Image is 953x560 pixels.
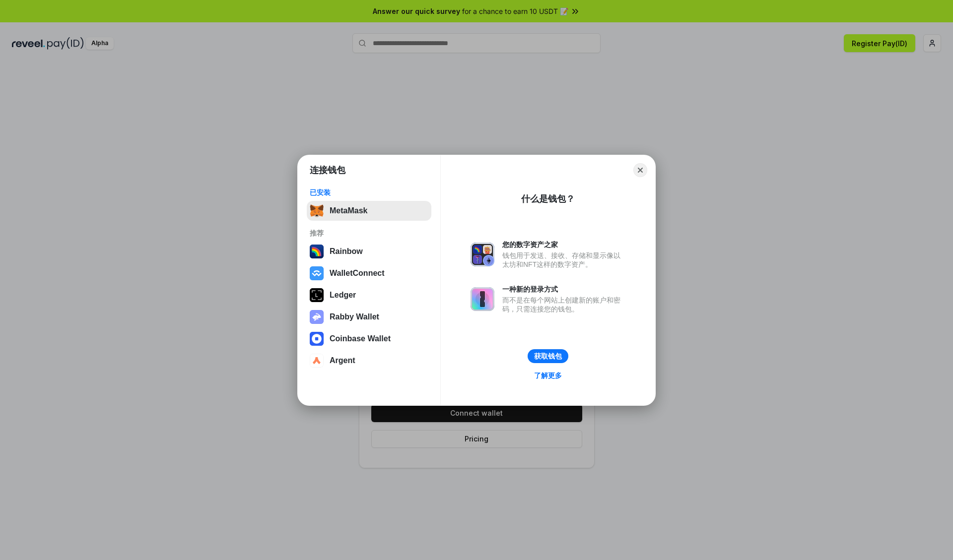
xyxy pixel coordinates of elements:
[528,349,568,363] button: 获取钱包
[307,307,431,327] button: Rabby Wallet
[330,206,367,215] div: MetaMask
[307,263,431,283] button: WalletConnect
[310,288,324,302] img: svg+xml,%3Csvg%20xmlns%3D%22http%3A%2F%2Fwww.w3.org%2F2000%2Fsvg%22%20width%3D%2228%22%20height%3...
[502,285,625,294] div: 一种新的登录方式
[307,242,431,261] button: Rainbow
[471,243,494,266] img: svg+xml,%3Csvg%20xmlns%3D%22http%3A%2F%2Fwww.w3.org%2F2000%2Fsvg%22%20fill%3D%22none%22%20viewBox...
[330,312,379,321] div: Rabby Wallet
[310,310,324,324] img: svg+xml,%3Csvg%20xmlns%3D%22http%3A%2F%2Fwww.w3.org%2F2000%2Fsvg%22%20fill%3D%22none%22%20viewBox...
[310,266,324,280] img: svg+xml,%3Csvg%20width%3D%2228%22%20height%3D%2228%22%20viewBox%3D%220%200%2028%2028%22%20fill%3D...
[330,356,355,365] div: Argent
[502,240,625,249] div: 您的数字资产之家
[310,164,345,176] h1: 连接钱包
[307,329,431,349] button: Coinbase Wallet
[330,334,391,343] div: Coinbase Wallet
[307,285,431,305] button: Ledger
[471,287,494,311] img: svg+xml,%3Csvg%20xmlns%3D%22http%3A%2F%2Fwww.w3.org%2F2000%2Fsvg%22%20fill%3D%22none%22%20viewBox...
[330,269,385,278] div: WalletConnect
[310,245,324,258] img: svg+xml,%3Csvg%20width%3D%22120%22%20height%3D%22120%22%20viewBox%3D%220%200%20120%20120%22%20fil...
[310,229,428,238] div: 推荐
[330,247,363,256] div: Rainbow
[307,201,431,221] button: MetaMask
[330,291,356,300] div: Ledger
[534,371,562,380] div: 了解更多
[633,163,647,177] button: Close
[528,369,568,382] a: 了解更多
[310,204,324,218] img: svg+xml,%3Csvg%20fill%3D%22none%22%20height%3D%2233%22%20viewBox%3D%220%200%2035%2033%22%20width%...
[307,351,431,371] button: Argent
[521,193,575,205] div: 什么是钱包？
[310,354,324,368] img: svg+xml,%3Csvg%20width%3D%2228%22%20height%3D%2228%22%20viewBox%3D%220%200%2028%2028%22%20fill%3D...
[310,188,428,197] div: 已安装
[502,296,625,313] div: 而不是在每个网站上创建新的账户和密码，只需连接您的钱包。
[534,352,562,361] div: 获取钱包
[310,332,324,346] img: svg+xml,%3Csvg%20width%3D%2228%22%20height%3D%2228%22%20viewBox%3D%220%200%2028%2028%22%20fill%3D...
[502,251,625,269] div: 钱包用于发送、接收、存储和显示像以太坊和NFT这样的数字资产。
